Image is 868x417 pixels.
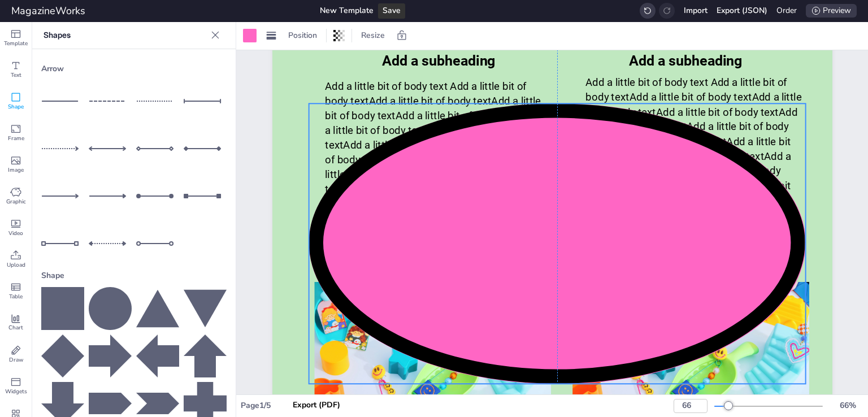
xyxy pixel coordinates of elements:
span: Position [286,29,319,42]
div: Import [684,5,708,17]
span: Widgets [5,388,27,396]
div: Preview [806,4,857,18]
span: Draw [9,356,23,364]
div: Arrow [41,58,227,80]
span: Graphic [6,198,26,206]
span: Upload [7,261,25,269]
div: Export (JSON) [717,5,767,17]
span: Video [8,229,23,237]
div: Page 1 / 5 [241,399,472,412]
a: Order [776,5,797,16]
span: Text [11,71,21,79]
div: 66 % [834,399,861,412]
p: Shapes [44,21,206,49]
span: Image [8,166,24,174]
span: Chart [8,324,23,332]
input: Enter zoom percentage (1-500) [674,399,708,412]
span: Shape [8,103,24,111]
div: Shape [41,265,227,286]
span: Add a little bit of body text Add a little bit of body textAdd a little bit of body textAdd a lit... [585,76,801,265]
div: MagazineWorks [11,3,85,19]
span: Add a subheading [382,53,496,69]
span: Frame [8,134,24,142]
span: Template [4,40,28,47]
div: Export (PDF) [293,399,340,411]
span: Table [9,293,23,301]
div: Save [378,3,405,18]
span: Add a subheading [629,53,743,69]
span: Add a little bit of body text Add a little bit of body textAdd a little bit of body textAdd a lit... [325,80,541,268]
span: Resize [359,29,387,42]
div: New Template [320,5,374,17]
